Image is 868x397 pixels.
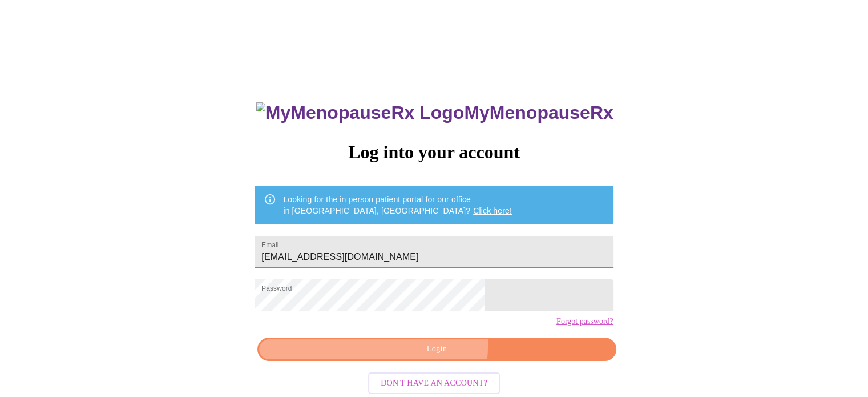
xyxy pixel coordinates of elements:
button: Login [257,338,616,361]
h3: MyMenopauseRx [256,102,613,123]
a: Forgot password? [556,317,613,326]
div: Looking for the in person patient portal for our office in [GEOGRAPHIC_DATA], [GEOGRAPHIC_DATA]? [283,189,512,221]
img: MyMenopauseRx Logo [256,102,464,123]
a: Click here! [473,206,512,215]
h3: Log into your account [255,142,613,163]
a: Don't have an account? [365,377,503,387]
span: Login [271,342,603,356]
button: Don't have an account? [368,372,500,395]
span: Don't have an account? [381,376,487,391]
